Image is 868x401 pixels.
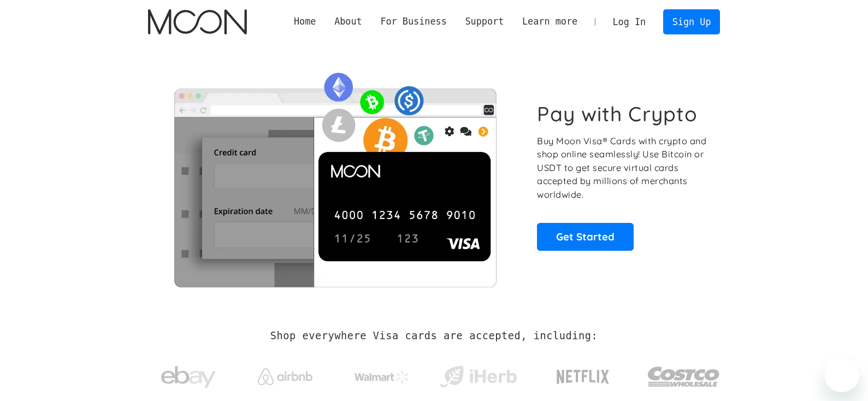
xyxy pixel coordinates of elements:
[537,134,708,202] p: Buy Moon Visa® Cards with crypto and shop online seamlessly! Use Bitcoin or USDT to get secure vi...
[647,356,721,397] img: Costco
[148,9,247,34] a: home
[438,352,519,397] a: iHerb
[438,363,519,391] img: iHerb
[244,357,326,391] a: Airbnb
[824,357,859,392] iframe: Button to launch messaging window
[285,15,325,28] a: Home
[380,15,446,28] div: For Business
[371,15,456,28] div: For Business
[522,15,577,28] div: Learn more
[355,370,409,384] img: Walmart
[537,223,634,250] a: Get Started
[604,10,655,34] a: Log In
[161,360,216,394] img: ebay
[148,349,229,400] a: ebay
[325,15,371,28] div: About
[537,102,698,126] h1: Pay with Crypto
[513,15,587,28] div: Learn more
[456,15,513,28] div: Support
[148,65,522,287] img: Moon Cards let you spend your crypto anywhere Visa is accepted.
[258,368,312,385] img: Airbnb
[663,9,720,34] a: Sign Up
[334,15,362,28] div: About
[148,9,247,34] img: Moon Logo
[270,330,598,342] h2: Shop everywhere Visa cards are accepted, including:
[534,352,632,396] a: Netflix
[465,15,504,28] div: Support
[341,359,422,389] a: Walmart
[556,363,610,391] img: Netflix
